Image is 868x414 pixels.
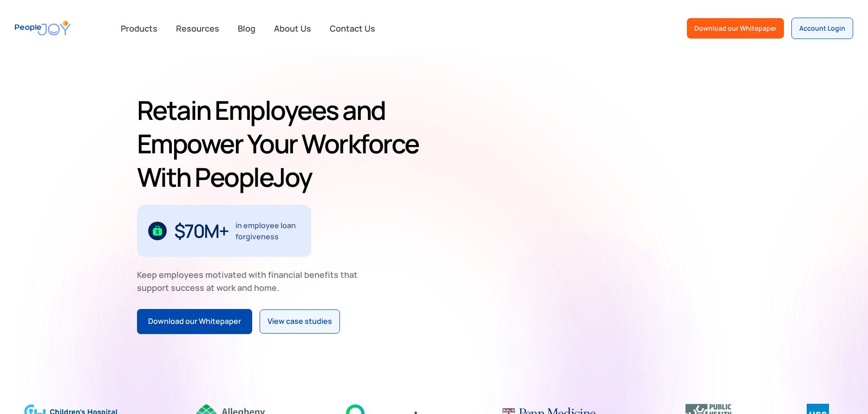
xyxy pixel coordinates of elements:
[268,18,317,39] a: About Us
[687,18,784,39] a: Download our Whitepaper
[137,205,311,257] div: 1 / 3
[137,309,252,334] a: Download our Whitepaper
[324,18,381,39] a: Contact Us
[170,18,225,39] a: Resources
[232,18,261,39] a: Blog
[137,93,431,194] h1: Retain Employees and Empower Your Workforce With PeopleJoy
[791,18,853,39] a: Account Login
[694,24,777,33] div: Download our Whitepaper
[148,315,241,328] div: Download our Whitepaper
[137,268,365,294] div: Keep employees motivated with financial benefits that support success at work and home.
[268,315,332,328] div: View case studies
[174,223,228,238] div: $70M+
[260,309,340,334] a: View case studies
[799,24,845,33] div: Account Login
[235,220,300,242] div: in employee loan forgiveness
